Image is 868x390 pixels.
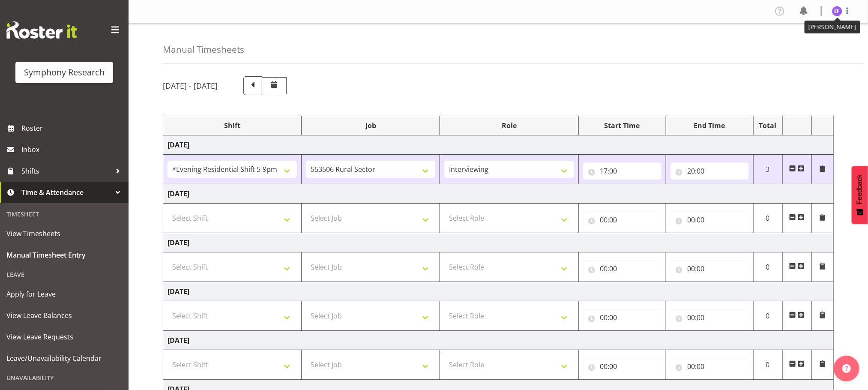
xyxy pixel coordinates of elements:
img: help-xxl-2.png [842,364,851,373]
input: Click to select... [670,162,749,180]
span: Roster [21,122,124,135]
img: edmond-fernandez1860.jpg [832,6,842,16]
span: Time & Attendance [21,186,111,199]
input: Click to select... [583,358,661,375]
h5: [DATE] - [DATE] [163,81,218,90]
td: [DATE] [163,282,834,301]
input: Click to select... [670,211,749,228]
input: Click to select... [670,260,749,277]
a: Leave/Unavailability Calendar [2,348,126,369]
button: Feedback - Show survey [852,166,868,224]
div: Unavailability [2,369,126,387]
a: Apply for Leave [2,283,126,305]
span: Leave/Unavailability Calendar [6,352,122,365]
td: 0 [753,350,782,380]
td: 0 [753,204,782,233]
div: Total [758,120,778,131]
td: 0 [753,301,782,331]
h4: Manual Timesheets [163,45,244,54]
div: Timesheet [2,205,126,223]
div: Start Time [583,120,661,131]
span: Manual Timesheet Entry [6,249,122,261]
input: Click to select... [670,358,749,375]
div: Job [306,120,435,131]
span: Shifts [21,165,111,177]
td: [DATE] [163,184,834,204]
input: Click to select... [583,211,661,228]
input: Click to select... [583,309,661,326]
div: Shift [168,120,297,131]
a: Manual Timesheet Entry [2,244,126,266]
span: View Timesheets [6,227,122,240]
td: [DATE] [163,135,834,155]
span: View Leave Requests [6,330,122,343]
td: [DATE] [163,233,834,252]
td: [DATE] [163,331,834,350]
a: View Leave Balances [2,305,126,326]
div: Leave [2,266,126,283]
img: Rosterit website logo [6,21,77,39]
td: 3 [753,155,782,184]
div: Role [444,120,574,131]
input: Click to select... [670,309,749,326]
span: Feedback [856,174,864,204]
div: Symphony Research [24,66,105,79]
a: View Timesheets [2,223,126,244]
span: Inbox [21,143,124,156]
span: Apply for Leave [6,288,122,300]
input: Click to select... [583,162,661,180]
span: View Leave Balances [6,309,122,322]
td: 0 [753,252,782,282]
div: End Time [670,120,749,131]
a: View Leave Requests [2,326,126,348]
input: Click to select... [583,260,661,277]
